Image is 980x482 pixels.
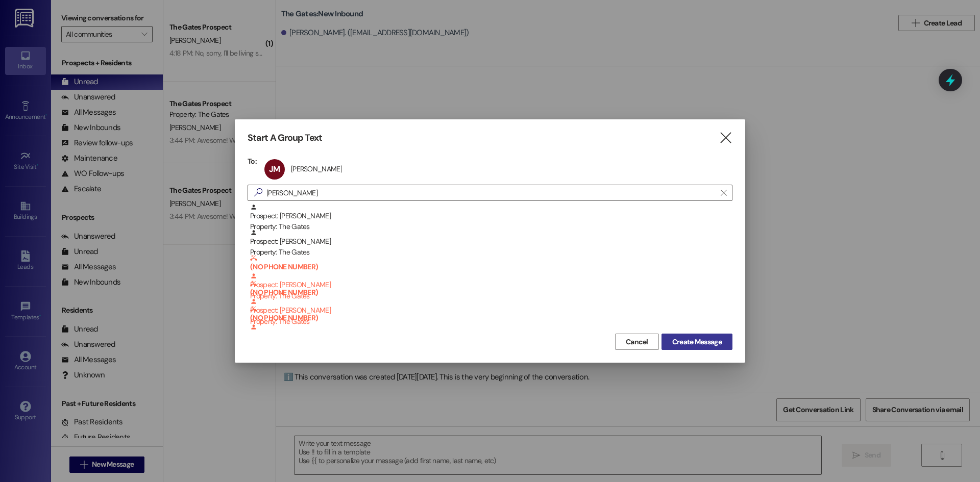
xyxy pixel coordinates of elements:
[250,247,732,258] div: Property: The Gates
[250,255,732,271] b: (NO PHONE NUMBER)
[615,334,659,350] button: Cancel
[250,280,732,327] div: Prospect: [PERSON_NAME]
[250,280,732,297] b: (NO PHONE NUMBER)
[248,306,732,331] div: (NO PHONE NUMBER) Prospect: [PERSON_NAME]
[250,306,732,322] b: (NO PHONE NUMBER)
[250,229,732,258] div: Prospect: [PERSON_NAME]
[250,255,732,301] div: Prospect: [PERSON_NAME]
[248,280,732,306] div: (NO PHONE NUMBER) Prospect: [PERSON_NAME]Property: The Gates
[672,337,722,347] span: Create Message
[719,133,732,143] i: 
[250,306,732,352] div: Prospect: [PERSON_NAME]
[250,187,266,198] i: 
[248,229,732,255] div: Prospect: [PERSON_NAME]Property: The Gates
[248,157,257,166] h3: To:
[250,221,732,232] div: Property: The Gates
[721,189,726,197] i: 
[661,334,732,350] button: Create Message
[248,204,732,229] div: Prospect: [PERSON_NAME]Property: The Gates
[269,164,280,174] span: JM
[250,204,732,233] div: Prospect: [PERSON_NAME]
[266,186,716,200] input: Search for any contact or apartment
[716,185,732,200] button: Clear text
[248,255,732,280] div: (NO PHONE NUMBER) Prospect: [PERSON_NAME]Property: The Gates
[626,337,648,347] span: Cancel
[248,132,322,144] h3: Start A Group Text
[291,164,342,173] div: [PERSON_NAME]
